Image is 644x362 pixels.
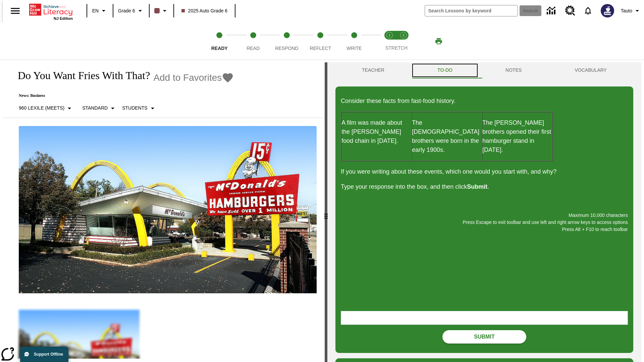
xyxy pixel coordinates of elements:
[79,102,119,114] button: Scaffolds, Standard
[3,5,98,11] body: Maximum 10,000 characters Press Escape to exit toolbar and use left and right arrow keys to acces...
[341,167,628,176] p: If you were writing about these events, which one would you start with, and why?
[601,4,614,17] img: Avatar
[119,102,159,114] button: Select Student
[310,46,331,51] span: Reflect
[402,34,404,37] text: 2
[20,347,68,362] button: Support Offline
[54,16,73,20] span: NJ Edition
[335,62,411,78] button: Teacher
[211,46,228,51] span: Ready
[267,23,306,60] button: Respond step 3 of 5
[346,46,362,51] span: Write
[325,62,327,362] div: Press Enter or Spacebar and then press right and left arrow keys to move the slider
[82,105,108,112] p: Standard
[11,69,150,82] h1: Do You Want Fries With That?
[341,182,628,191] p: Type your response into the box, and then click .
[335,23,374,60] button: Write step 5 of 5
[89,5,111,17] button: Language: EN, Select a language
[394,23,413,60] button: Stretch Respond step 2 of 2
[3,62,325,359] div: reading
[327,62,641,362] div: activity
[92,7,99,14] span: EN
[233,23,272,60] button: Read step 2 of 5
[115,5,147,17] button: Grade: Grade 6, Select a grade
[411,62,479,78] button: TO-DO
[301,23,340,60] button: Reflect step 4 of 5
[618,5,644,17] button: Profile/Settings
[153,72,234,83] button: Add to Favorites - Do You Want Fries With That?
[380,23,399,60] button: Stretch Read step 1 of 2
[5,1,25,21] button: Open side menu
[442,330,526,344] button: Submit
[388,34,390,37] text: 1
[341,212,628,219] p: Maximum 10,000 characters
[548,62,633,78] button: VOCABULARY
[11,93,234,98] p: News: Business
[16,102,76,114] button: Select Lexile, 960 Lexile (Meets)
[275,46,298,51] span: Respond
[118,7,135,14] span: Grade 6
[621,7,632,14] span: Tauto
[597,2,618,19] button: Select a new avatar
[153,72,222,83] span: Add to Favorites
[247,46,260,51] span: Read
[29,2,73,20] div: Home
[181,7,228,14] span: 2025 Auto Grade 6
[579,2,597,19] a: Notifications
[335,62,633,78] div: Instructional Panel Tabs
[385,45,408,51] span: STRETCH
[341,226,628,233] p: Press Alt + F10 to reach toolbar
[200,23,239,60] button: Ready step 1 of 5
[479,62,548,78] button: NOTES
[428,35,449,47] button: Print
[152,5,171,17] button: Class color is dark brown. Change class color
[19,105,64,112] p: 960 Lexile (Meets)
[425,5,518,16] input: search field
[19,126,317,294] img: One of the first McDonald's stores, with the iconic red sign and golden arches.
[341,219,628,226] p: Press Escape to exit toolbar and use left and right arrow keys to access options
[561,2,579,20] a: Resource Center, Will open in new tab
[482,118,552,155] p: The [PERSON_NAME] brothers opened their first hamburger stand in [DATE].
[543,2,561,20] a: Data Center
[412,118,482,155] p: The [DEMOGRAPHIC_DATA] brothers were born in the early 1900s.
[341,97,628,106] p: Consider these facts from fast-food history.
[122,105,147,112] p: Students
[34,352,63,357] span: Support Offline
[467,183,487,190] strong: Submit
[341,118,411,145] p: A film was made about the [PERSON_NAME] food chain in [DATE].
